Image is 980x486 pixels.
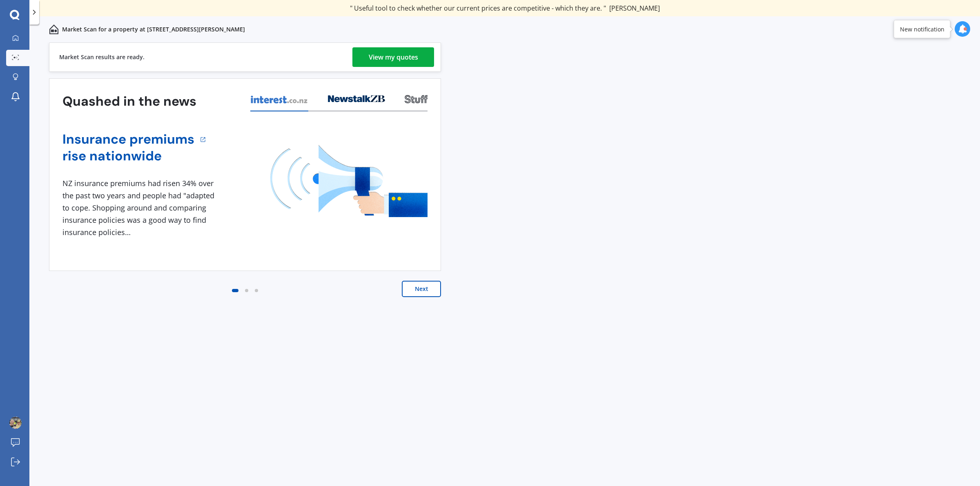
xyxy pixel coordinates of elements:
a: Insurance premiums [62,131,194,148]
img: home-and-contents.b802091223b8502ef2dd.svg [49,24,59,34]
button: Next [402,281,441,297]
h3: Quashed in the news [62,93,196,110]
div: New notification [900,25,944,33]
img: media image [270,145,428,217]
a: View my quotes [352,47,434,67]
div: Market Scan results are ready. [59,43,145,71]
div: NZ insurance premiums had risen 34% over the past two years and people had "adapted to cope. Shop... [62,178,218,238]
div: View my quotes [369,47,418,67]
p: Market Scan for a property at [STREET_ADDRESS][PERSON_NAME] [62,25,245,33]
a: rise nationwide [62,148,194,164]
img: ACg8ocJuuHSrRLRj1zIroJ8Jmm6lEl9yLmxgFU97Af_ck9idBxwsx9XYKA=s96-c [9,417,22,429]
